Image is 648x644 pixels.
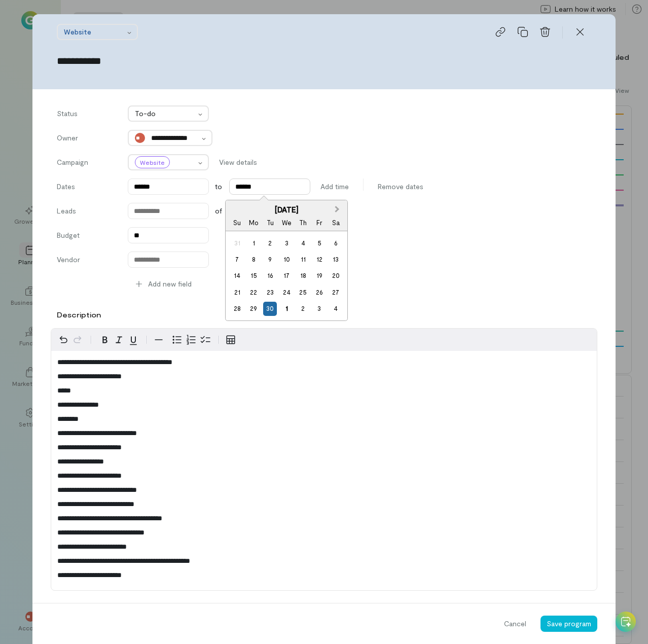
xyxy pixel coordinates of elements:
[279,216,293,230] div: We
[56,333,70,347] button: Undo Ctrl+Z
[279,253,293,266] div: Choose Wednesday, September 10th, 2025
[329,269,343,282] div: Choose Saturday, September 20th, 2025
[329,216,343,230] div: Sa
[51,351,597,590] div: editable markdown
[279,236,293,250] div: Choose Wednesday, September 3rd, 2025
[170,333,184,347] button: Bulleted list
[296,236,310,250] div: Choose Thursday, September 4th, 2025
[247,269,261,282] div: Choose Monday, September 15th, 2025
[247,302,261,315] div: Choose Monday, September 29th, 2025
[504,619,526,629] span: Cancel
[57,255,118,268] label: Vendor
[247,236,261,250] div: Choose Monday, September 1st, 2025
[329,302,343,315] div: Choose Saturday, October 4th, 2025
[230,285,244,299] div: Choose Sunday, September 21st, 2025
[112,333,126,347] button: Italic
[312,236,326,250] div: Choose Friday, September 5th, 2025
[98,333,112,347] button: Bold
[263,269,277,282] div: Choose Tuesday, September 16th, 2025
[247,253,261,266] div: Choose Monday, September 8th, 2025
[230,216,244,230] div: Su
[312,269,326,282] div: Choose Friday, September 19th, 2025
[57,109,118,122] label: Status
[148,279,192,289] span: Add new field
[215,182,222,192] span: to
[279,269,293,282] div: Choose Wednesday, September 17th, 2025
[57,230,118,243] label: Budget
[279,285,293,299] div: Choose Wednesday, September 24th, 2025
[215,206,222,216] span: of
[330,201,346,218] button: Next Month
[230,302,244,315] div: Choose Sunday, September 28th, 2025
[247,285,261,299] div: Choose Monday, September 22nd, 2025
[312,253,326,266] div: Choose Friday, September 12th, 2025
[312,302,326,315] div: Choose Friday, October 3rd, 2025
[263,236,277,250] div: Choose Tuesday, September 2nd, 2025
[226,204,347,214] div: [DATE]
[219,157,257,167] span: View details
[247,216,261,230] div: Mo
[329,285,343,299] div: Choose Saturday, September 27th, 2025
[57,310,101,320] label: Description
[329,253,343,266] div: Choose Saturday, September 13th, 2025
[184,333,198,347] button: Numbered list
[57,133,118,146] label: Owner
[312,216,326,230] div: Fr
[547,619,591,628] span: Save program
[329,236,343,250] div: Choose Saturday, September 6th, 2025
[320,182,349,192] span: Add time
[296,216,310,230] div: Th
[230,269,244,282] div: Choose Sunday, September 14th, 2025
[263,302,277,315] div: Choose Tuesday, September 30th, 2025
[229,235,344,317] div: month 2025-09
[198,333,212,347] button: Check list
[230,236,244,250] div: Not available Sunday, August 31st, 2025
[296,269,310,282] div: Choose Thursday, September 18th, 2025
[279,302,293,315] div: Choose Wednesday, October 1st, 2025
[57,157,118,170] label: Campaign
[263,216,277,230] div: Tu
[263,285,277,299] div: Choose Tuesday, September 23rd, 2025
[541,616,597,632] button: Save program
[57,182,118,192] label: Dates
[170,333,212,347] div: toggle group
[378,182,423,192] span: Remove dates
[57,206,118,219] label: Leads
[263,253,277,266] div: Choose Tuesday, September 9th, 2025
[296,253,310,266] div: Choose Thursday, September 11th, 2025
[126,333,140,347] button: Underline
[296,302,310,315] div: Choose Thursday, October 2nd, 2025
[230,253,244,266] div: Choose Sunday, September 7th, 2025
[312,285,326,299] div: Choose Friday, September 26th, 2025
[296,285,310,299] div: Choose Thursday, September 25th, 2025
